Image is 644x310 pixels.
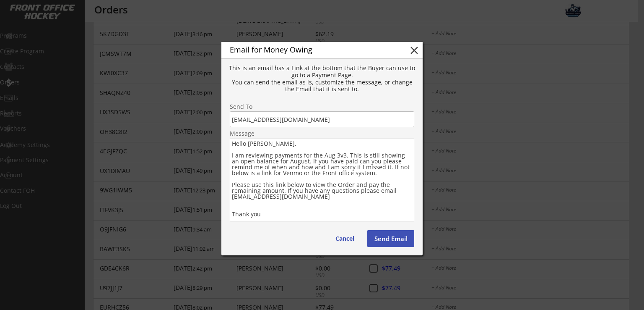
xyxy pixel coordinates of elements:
div: Message [230,131,414,137]
div: Email for Money Owing [230,46,395,53]
div: This is an email has a Link at the bottom that the Buyer can use to go to a Payment Page. You can... [226,65,418,93]
button: close [408,44,421,57]
button: Send Email [367,230,414,247]
div: Send To [230,104,414,110]
input: Email [230,111,414,127]
button: Cancel [327,230,363,247]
